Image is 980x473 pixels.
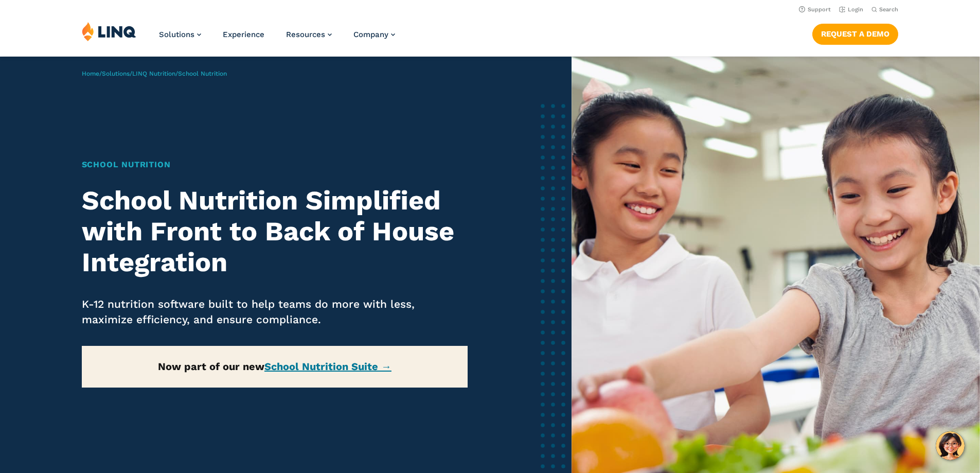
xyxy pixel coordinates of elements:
[286,30,332,39] a: Resources
[82,159,468,171] h1: School Nutrition
[132,70,175,77] a: LINQ Nutrition
[799,6,831,13] a: Support
[879,6,898,13] span: Search
[812,22,898,44] nav: Button Navigation
[82,22,136,41] img: LINQ | K‑12 Software
[353,30,395,39] a: Company
[102,70,130,77] a: Solutions
[871,6,898,13] button: Open Search Bar
[812,24,898,44] a: Request a Demo
[82,296,468,327] p: K-12 nutrition software built to help teams do more with less, maximize efficiency, and ensure co...
[82,70,99,77] a: Home
[159,30,194,39] span: Solutions
[223,30,264,39] a: Experience
[286,30,325,39] span: Resources
[839,6,863,13] a: Login
[178,70,227,77] span: School Nutrition
[159,22,395,56] nav: Primary Navigation
[158,360,391,373] strong: Now part of our new
[82,70,227,77] span: / / /
[936,431,965,460] button: Hello, have a question? Let’s chat.
[353,30,388,39] span: Company
[264,360,391,373] a: School Nutrition Suite →
[82,185,468,277] h2: School Nutrition Simplified with Front to Back of House Integration
[159,30,201,39] a: Solutions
